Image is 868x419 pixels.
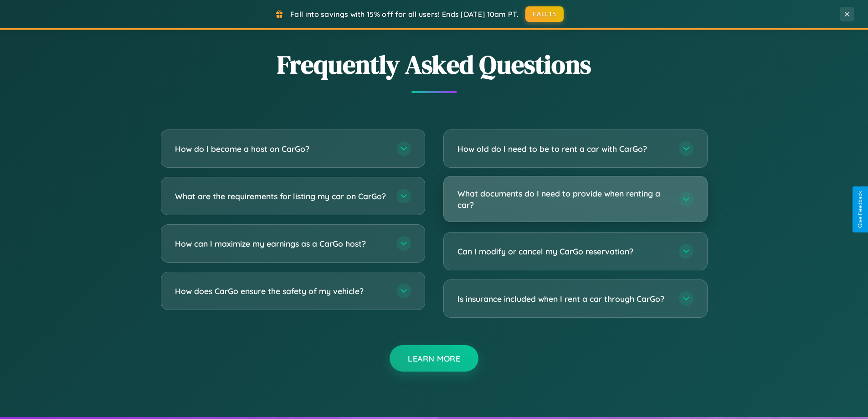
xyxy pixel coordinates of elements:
h3: How can I maximize my earnings as a CarGo host? [175,238,387,249]
h3: How old do I need to be to rent a car with CarGo? [457,143,670,155]
button: FALL15 [525,6,564,22]
h2: Frequently Asked Questions [161,47,708,82]
h3: How do I become a host on CarGo? [175,143,387,155]
h3: What are the requirements for listing my car on CarGo? [175,191,387,202]
button: Learn More [390,345,478,372]
h3: Is insurance included when I rent a car through CarGo? [457,293,670,305]
h3: Can I modify or cancel my CarGo reservation? [457,246,670,257]
div: Give Feedback [857,191,863,228]
h3: How does CarGo ensure the safety of my vehicle? [175,285,387,297]
span: Fall into savings with 15% off for all users! Ends [DATE] 10am PT. [290,10,519,19]
h3: What documents do I need to provide when renting a car? [457,188,670,210]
